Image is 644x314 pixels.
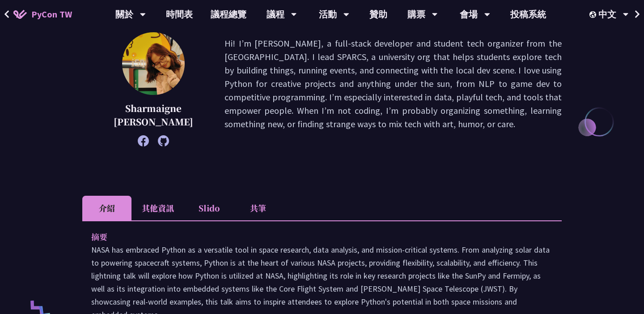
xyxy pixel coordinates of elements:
[105,102,202,129] p: Sharmaigne [PERSON_NAME]
[233,196,283,220] li: 共筆
[589,11,598,18] img: Locale Icon
[31,8,72,21] span: PyCon TW
[4,3,81,26] a: PyCon TW
[13,10,27,19] img: Home icon of PyCon TW 2025
[131,196,184,220] li: 其他資訊
[184,196,233,220] li: Slido
[91,230,535,243] p: 摘要
[225,37,562,142] p: Hi! I’m [PERSON_NAME], a full-stack developer and student tech organizer from the [GEOGRAPHIC_DAT...
[82,196,131,220] li: 介紹
[122,32,185,95] img: Sharmaigne Angelie Mabano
